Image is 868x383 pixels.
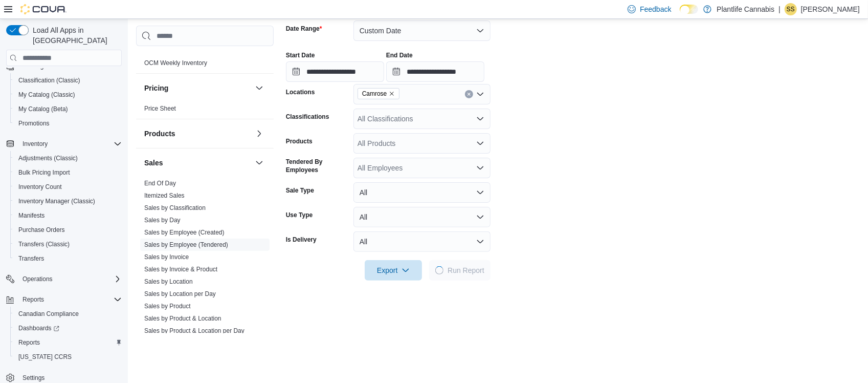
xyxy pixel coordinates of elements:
[23,374,44,382] span: Settings
[253,127,265,140] button: Products
[14,74,122,87] span: Classification (Classic)
[136,102,274,119] div: Pricing
[286,25,322,33] label: Date Range
[14,166,122,179] span: Bulk Pricing Import
[14,351,76,363] a: [US_STATE] CCRS
[144,129,251,139] button: Products
[18,138,52,150] button: Inventory
[144,59,207,67] a: OCM Weekly Inventory
[18,211,44,220] span: Manifests
[2,137,126,151] button: Inventory
[14,209,122,222] span: Manifests
[18,293,48,306] button: Reports
[386,51,413,59] label: End Date
[465,90,473,98] button: Clear input
[14,152,122,164] span: Adjustments (Classic)
[144,83,168,93] h3: Pricing
[18,273,122,285] span: Operations
[717,3,774,15] p: Plantlife Cannabis
[435,266,443,274] span: Loading
[778,3,781,15] p: |
[14,181,66,193] a: Inventory Count
[2,272,126,286] button: Operations
[801,3,860,15] p: [PERSON_NAME]
[14,209,49,222] a: Manifests
[362,89,387,99] span: Camrose
[14,322,122,334] span: Dashboards
[18,273,57,285] button: Operations
[353,182,491,203] button: All
[386,61,484,82] input: Press the down key to open a popover containing a calendar.
[14,117,54,130] a: Promotions
[144,158,251,168] button: Sales
[10,165,126,180] button: Bulk Pricing Import
[389,91,395,97] button: Remove Camrose from selection in this group
[144,129,175,139] h3: Products
[18,138,122,150] span: Inventory
[14,89,79,101] a: My Catalog (Classic)
[18,119,50,127] span: Promotions
[14,252,48,265] a: Transfers
[448,265,484,275] span: Run Report
[14,336,44,349] a: Reports
[10,88,126,102] button: My Catalog (Classic)
[353,20,491,41] button: Custom Date
[144,327,244,335] span: Sales by Product & Location per Day
[144,216,181,224] span: Sales by Day
[10,116,126,131] button: Promotions
[14,336,122,349] span: Reports
[365,260,422,281] button: Export
[18,353,72,361] span: [US_STATE] CCRS
[136,57,274,73] div: OCM
[14,195,99,207] a: Inventory Manager (Classic)
[144,105,176,112] a: Price Sheet
[476,139,484,147] button: Open list of options
[144,302,191,310] span: Sales by Product
[144,59,207,67] span: OCM Weekly Inventory
[476,90,484,98] button: Open list of options
[144,327,244,334] a: Sales by Product & Location per Day
[10,194,126,208] button: Inventory Manager (Classic)
[10,307,126,321] button: Canadian Compliance
[14,238,74,250] a: Transfers (Classic)
[18,240,70,248] span: Transfers (Classic)
[18,310,79,318] span: Canadian Compliance
[18,254,44,263] span: Transfers
[286,51,315,59] label: Start Date
[14,103,122,115] span: My Catalog (Beta)
[10,237,126,251] button: Transfers (Classic)
[14,152,82,164] a: Adjustments (Classic)
[353,207,491,227] button: All
[29,25,122,46] span: Load All Apps in [GEOGRAPHIC_DATA]
[144,253,189,261] a: Sales by Invoice
[18,226,65,234] span: Purchase Orders
[640,4,671,14] span: Feedback
[18,324,59,332] span: Dashboards
[144,192,185,200] span: Itemized Sales
[10,151,126,165] button: Adjustments (Classic)
[787,3,795,15] span: SS
[18,293,122,306] span: Reports
[14,252,122,265] span: Transfers
[10,102,126,116] button: My Catalog (Beta)
[253,82,265,94] button: Pricing
[10,335,126,350] button: Reports
[18,76,80,84] span: Classification (Classic)
[144,265,217,273] span: Sales by Invoice & Product
[14,74,84,87] a: Classification (Classic)
[144,158,163,168] h3: Sales
[286,211,313,219] label: Use Type
[10,223,126,237] button: Purchase Orders
[144,179,176,187] span: End Of Day
[144,315,221,322] a: Sales by Product & Location
[14,103,72,115] a: My Catalog (Beta)
[10,73,126,88] button: Classification (Classic)
[20,4,66,14] img: Cova
[14,195,122,207] span: Inventory Manager (Classic)
[358,88,400,99] span: Camrose
[144,192,185,199] a: Itemized Sales
[429,260,491,281] button: LoadingRun Report
[144,204,206,212] span: Sales by Classification
[10,321,126,335] a: Dashboards
[18,91,75,99] span: My Catalog (Classic)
